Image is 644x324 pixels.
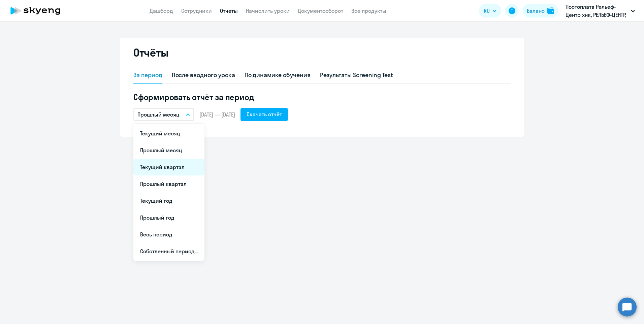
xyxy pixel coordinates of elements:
div: Результаты Screening Test [320,71,393,79]
button: Прошлый месяц [133,108,194,121]
a: Начислить уроки [246,7,290,14]
div: За период [133,71,162,79]
img: balance [547,7,554,14]
div: По динамике обучения [245,71,311,79]
a: Все продукты [351,7,386,14]
div: Баланс [527,7,545,15]
h2: Отчёты [133,46,168,59]
p: Постоплата Рельеф-Центр хнк, РЕЛЬЕФ-ЦЕНТР, ООО [566,3,628,19]
ul: RU [133,124,204,261]
div: После вводного урока [172,71,235,79]
button: RU [479,4,501,18]
a: Сотрудники [181,7,212,14]
h5: Сформировать отчёт за период [133,92,511,102]
button: Балансbalance [523,4,558,18]
button: Постоплата Рельеф-Центр хнк, РЕЛЬЕФ-ЦЕНТР, ООО [562,3,638,19]
span: RU [484,7,490,15]
div: Скачать отчёт [247,110,282,118]
a: Дашборд [150,7,173,14]
a: Отчеты [220,7,238,14]
button: Скачать отчёт [240,108,288,121]
p: Прошлый месяц [137,110,180,119]
a: Документооборот [298,7,343,14]
span: [DATE] — [DATE] [199,111,235,118]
